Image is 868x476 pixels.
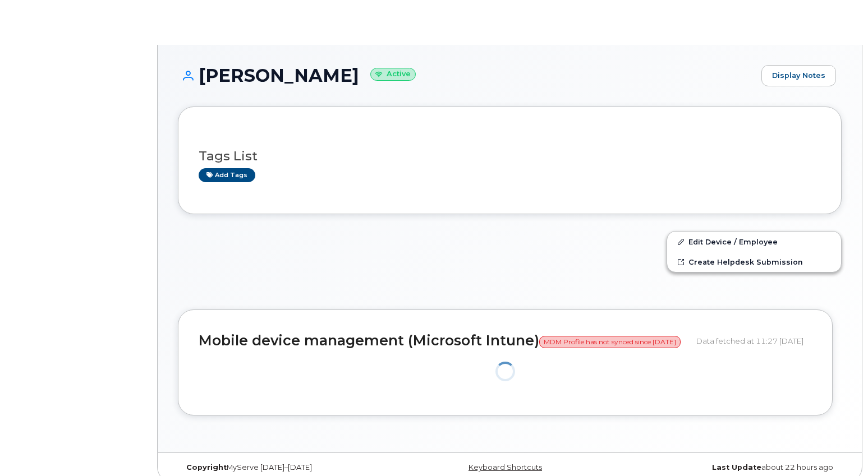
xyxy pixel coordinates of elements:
[199,333,688,349] h2: Mobile device management (Microsoft Intune)
[621,463,842,472] div: about 22 hours ago
[199,168,255,182] a: Add tags
[712,463,761,472] strong: Last Update
[469,463,542,472] a: Keyboard Shortcuts
[178,463,399,472] div: MyServe [DATE]–[DATE]
[186,463,227,472] strong: Copyright
[178,66,756,85] h1: [PERSON_NAME]
[199,149,821,163] h3: Tags List
[761,65,836,86] a: Display Notes
[539,336,681,348] span: MDM Profile has not synced since [DATE]
[667,232,841,252] a: Edit Device / Employee
[370,68,416,81] small: Active
[696,330,812,352] div: Data fetched at 11:27 [DATE]
[667,252,841,272] a: Create Helpdesk Submission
